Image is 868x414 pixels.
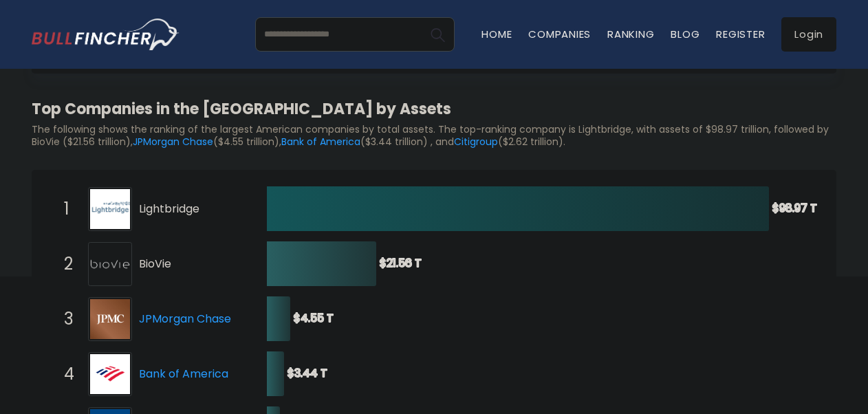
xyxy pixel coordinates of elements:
[420,17,455,52] button: Search
[88,352,139,396] a: Bank of America
[57,197,71,221] span: 1
[90,189,130,229] img: Lightbridge
[139,202,243,217] span: Lightbridge
[671,27,699,41] a: Blog
[32,98,836,120] h1: Top Companies in the [GEOGRAPHIC_DATA] by Assets
[454,135,498,149] a: Citigroup
[287,365,327,381] text: $3.44 T
[139,257,243,272] span: BioVie
[528,27,591,41] a: Companies
[88,297,139,341] a: JPMorgan Chase
[380,255,422,271] text: $21.56 T
[32,19,180,50] a: Go to homepage
[716,27,765,41] a: Register
[481,27,512,41] a: Home
[90,299,130,339] img: JPMorgan Chase
[90,244,130,284] img: BioVie
[281,135,360,149] a: Bank of America
[139,311,231,327] a: JPMorgan Chase
[294,310,334,326] text: $4.55 T
[133,135,213,149] a: JPMorgan Chase
[772,200,817,216] text: $98.97 T
[57,307,71,331] span: 3
[57,252,71,276] span: 2
[90,354,130,394] img: Bank of America
[32,123,836,148] p: The following shows the ranking of the largest American companies by total assets. The top-rankin...
[139,366,228,382] a: Bank of America
[781,17,836,52] a: Login
[607,27,654,41] a: Ranking
[32,19,180,50] img: bullfincher logo
[57,362,71,386] span: 4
